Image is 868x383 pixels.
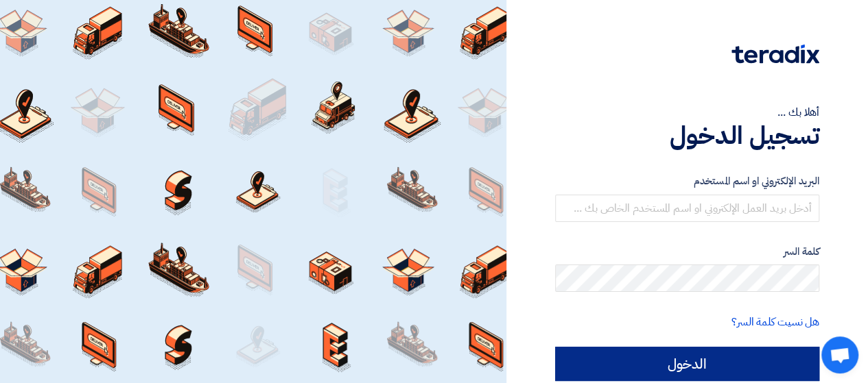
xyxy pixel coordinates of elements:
[731,45,819,64] img: Teradix logo
[731,314,819,330] a: هل نسيت كلمة السر؟
[821,336,858,373] a: Open chat
[555,173,819,189] label: البريد الإلكتروني او اسم المستخدم
[555,195,819,222] input: أدخل بريد العمل الإلكتروني او اسم المستخدم الخاص بك ...
[555,104,819,121] div: أهلا بك ...
[555,121,819,151] h1: تسجيل الدخول
[555,347,819,381] input: الدخول
[555,244,819,260] label: كلمة السر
